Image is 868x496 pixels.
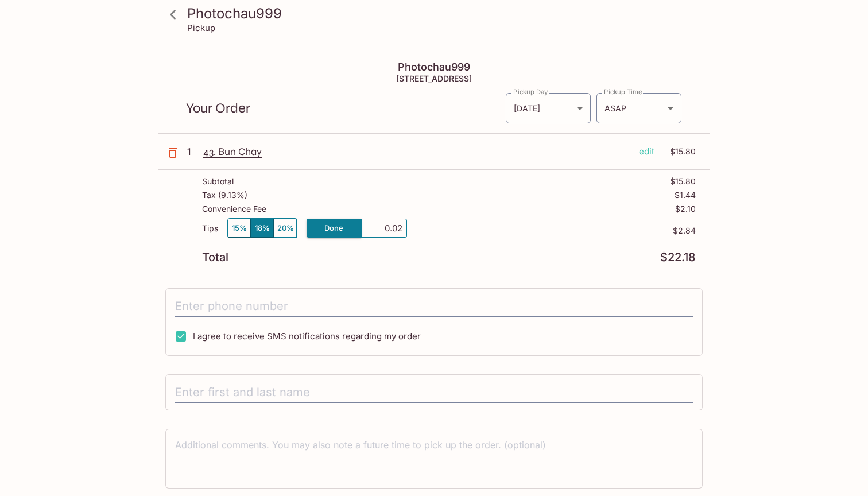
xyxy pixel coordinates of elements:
span: I agree to receive SMS notifications regarding my order [193,331,421,342]
label: Pickup Day [513,87,548,96]
button: 20% [274,219,297,238]
p: $2.84 [407,226,696,235]
p: edit [639,145,654,158]
p: $2.10 [675,204,696,214]
button: Done [307,219,361,238]
p: $15.80 [661,145,696,158]
p: Convenience Fee [202,204,266,214]
p: 1 [187,145,199,158]
p: Pickup [187,22,215,33]
p: Tips [202,224,218,233]
p: Total [202,252,228,263]
div: ASAP [596,93,681,123]
input: Enter phone number [175,296,693,317]
p: 43. Bun Chay [203,145,630,158]
p: Subtotal [202,177,234,186]
p: Your Order [186,103,505,114]
label: Pickup Time [604,87,642,96]
p: Tax ( 9.13% ) [202,191,247,200]
button: 18% [251,219,274,238]
p: $15.80 [670,177,696,186]
input: Enter first and last name [175,382,693,404]
p: $22.18 [660,252,696,263]
h4: Photochau999 [158,61,710,73]
h3: Photochau999 [187,5,700,22]
div: [DATE] [506,93,591,123]
p: $1.44 [675,191,696,200]
button: 15% [228,219,251,238]
h5: [STREET_ADDRESS] [158,73,710,83]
